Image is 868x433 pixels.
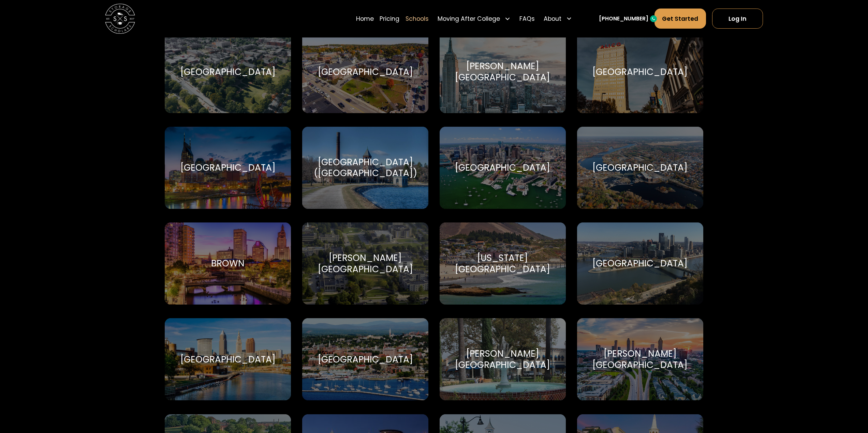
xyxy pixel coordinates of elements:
div: [GEOGRAPHIC_DATA] [180,66,276,78]
div: [GEOGRAPHIC_DATA] [318,354,413,365]
a: Go to selected school [165,127,291,209]
a: Go to selected school [165,318,291,400]
a: Go to selected school [302,318,428,400]
a: Go to selected school [165,31,291,113]
a: Get Started [654,9,706,29]
div: Moving After College [435,8,513,29]
a: Go to selected school [577,31,703,113]
a: Go to selected school [440,222,566,305]
div: [GEOGRAPHIC_DATA] [592,162,688,173]
div: [PERSON_NAME][GEOGRAPHIC_DATA] [586,348,694,371]
div: [GEOGRAPHIC_DATA] [180,162,276,173]
a: FAQs [519,8,535,29]
div: [GEOGRAPHIC_DATA] ([GEOGRAPHIC_DATA]) [311,157,419,179]
a: Go to selected school [440,318,566,400]
a: Home [356,8,374,29]
div: [GEOGRAPHIC_DATA] [592,66,688,78]
a: Go to selected school [577,222,703,305]
a: Go to selected school [440,31,566,113]
a: Go to selected school [577,318,703,400]
a: Schools [406,8,429,29]
div: Moving After College [438,14,500,23]
a: Go to selected school [165,222,291,305]
a: Go to selected school [302,127,428,209]
a: Go to selected school [302,31,428,113]
div: [PERSON_NAME][GEOGRAPHIC_DATA] [311,252,419,275]
a: Log In [712,9,763,29]
div: [GEOGRAPHIC_DATA] [318,66,413,78]
div: About [541,8,575,29]
div: Brown [211,258,245,269]
a: Go to selected school [440,127,566,209]
div: [PERSON_NAME][GEOGRAPHIC_DATA] [448,348,557,371]
div: [PERSON_NAME][GEOGRAPHIC_DATA] [448,61,557,83]
div: [GEOGRAPHIC_DATA] [455,162,550,173]
div: [US_STATE][GEOGRAPHIC_DATA] [448,252,557,275]
div: [GEOGRAPHIC_DATA] [592,258,688,269]
img: Storage Scholars main logo [105,4,135,34]
a: Go to selected school [577,127,703,209]
a: [PHONE_NUMBER] [599,15,648,22]
a: Pricing [380,8,399,29]
a: Go to selected school [302,222,428,305]
div: About [544,14,561,23]
div: [GEOGRAPHIC_DATA] [180,354,276,365]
